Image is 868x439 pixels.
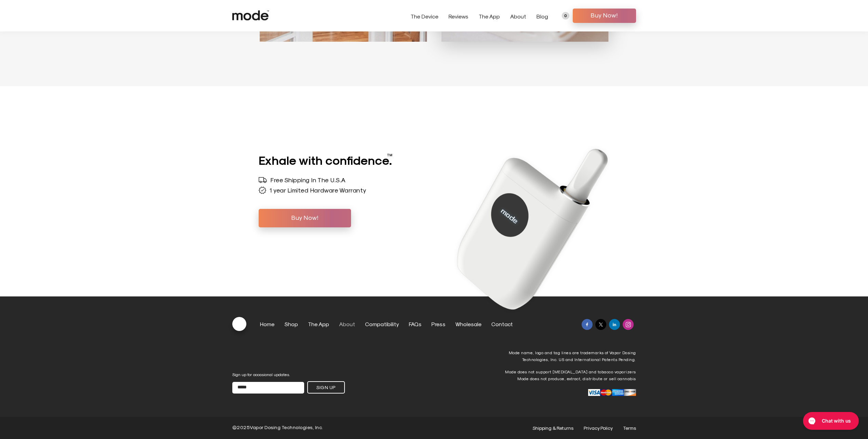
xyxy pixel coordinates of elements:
p: © Vapor Dosing Technologies, Inc. [232,425,323,431]
a: FAQs [409,321,422,327]
a: Shop [284,321,298,327]
img: discover-icon.png [624,389,636,396]
a: Wholesale [455,321,481,327]
a: Shipping & Returns [532,425,573,431]
sup: TM [387,153,392,157]
p: Mode does not support [MEDICAL_DATA] and tobacco vaporizers [499,368,636,375]
a: About [510,13,526,19]
button: SIGN UP [307,381,345,394]
a: Press [431,321,445,327]
img: twitter sharing button [598,322,604,327]
p: Mode does not produce, extract, distribute or sell cannabis [499,375,636,382]
div: Free Shipping In The U.S.A [259,175,346,185]
a: The App [479,13,500,19]
img: instagram sharing button [625,322,631,327]
a: The Device [411,13,438,19]
img: facebook sharing button [584,322,590,327]
a: Reviews [449,13,468,19]
img: american-exp.png [612,389,624,396]
span: SIGN UP [313,382,339,393]
a: Privacy Policy [584,425,613,431]
h2: Exhale with confidence. [259,154,434,166]
a: Compatibility [365,321,399,327]
a: 0 [562,12,569,19]
a: Home [260,321,274,327]
div: 1 year Limited Hardware Warranty [259,185,366,195]
label: Sign up for occasional updates. [232,372,304,377]
iframe: Gorgias live chat messenger [800,410,861,432]
a: Blog [536,13,548,19]
a: Contact [491,321,513,327]
a: Buy Now! [259,209,351,227]
a: Terms [623,425,636,431]
img: mastercard-icon.png [600,389,612,396]
span: Buy Now! [578,10,631,20]
img: visa-icon.png [588,389,600,396]
a: About [339,321,355,327]
a: The App [308,321,329,327]
img: linkedin sharing button [612,322,617,327]
p: Mode name, logo and tag lines are trademarks of Vapor Dosing Technologies, Inc. US and Internatio... [499,349,636,363]
a: Buy Now! [573,9,636,23]
span: 2025 [237,424,250,430]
